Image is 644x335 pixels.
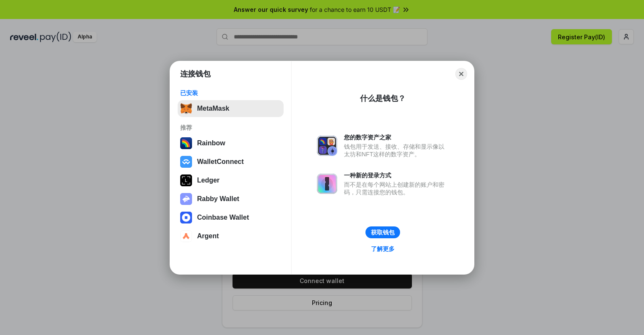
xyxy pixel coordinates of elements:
button: Ledger [178,172,284,189]
div: MetaMask [197,105,229,112]
div: Rabby Wallet [197,195,239,203]
div: Argent [197,232,219,240]
img: svg+xml,%3Csvg%20xmlns%3D%22http%3A%2F%2Fwww.w3.org%2F2000%2Fsvg%22%20fill%3D%22none%22%20viewBox... [317,174,337,194]
img: svg+xml,%3Csvg%20xmlns%3D%22http%3A%2F%2Fwww.w3.org%2F2000%2Fsvg%22%20width%3D%2228%22%20height%3... [180,174,192,186]
button: MetaMask [178,100,284,117]
a: 了解更多 [366,243,400,254]
button: 获取钱包 [365,226,400,238]
div: 推荐 [180,124,281,131]
img: svg+xml,%3Csvg%20xmlns%3D%22http%3A%2F%2Fwww.w3.org%2F2000%2Fsvg%22%20fill%3D%22none%22%20viewBox... [317,136,337,156]
div: 钱包用于发送、接收、存储和显示像以太坊和NFT这样的数字资产。 [344,143,449,158]
div: 一种新的登录方式 [344,172,449,179]
button: WalletConnect [178,153,284,170]
div: Ledger [197,177,219,184]
img: svg+xml,%3Csvg%20width%3D%22120%22%20height%3D%22120%22%20viewBox%3D%220%200%20120%20120%22%20fil... [180,137,192,149]
img: svg+xml,%3Csvg%20xmlns%3D%22http%3A%2F%2Fwww.w3.org%2F2000%2Fsvg%22%20fill%3D%22none%22%20viewBox... [180,193,192,205]
button: Argent [178,228,284,245]
div: 什么是钱包？ [360,93,406,103]
div: 了解更多 [371,245,395,253]
div: WalletConnect [197,158,244,166]
img: svg+xml,%3Csvg%20width%3D%2228%22%20height%3D%2228%22%20viewBox%3D%220%200%2028%2028%22%20fill%3D... [180,230,192,242]
img: svg+xml,%3Csvg%20width%3D%2228%22%20height%3D%2228%22%20viewBox%3D%220%200%2028%2028%22%20fill%3D... [180,212,192,223]
img: svg+xml,%3Csvg%20width%3D%2228%22%20height%3D%2228%22%20viewBox%3D%220%200%2028%2028%22%20fill%3D... [180,156,192,168]
button: Close [455,68,467,80]
div: 您的数字资产之家 [344,133,449,141]
img: svg+xml,%3Csvg%20fill%3D%22none%22%20height%3D%2233%22%20viewBox%3D%220%200%2035%2033%22%20width%... [180,103,192,114]
div: 获取钱包 [371,229,395,236]
div: 已安装 [180,89,281,97]
div: Coinbase Wallet [197,214,249,221]
div: 而不是在每个网站上创建新的账户和密码，只需连接您的钱包。 [344,181,449,196]
button: Rainbow [178,135,284,152]
button: Coinbase Wallet [178,209,284,226]
button: Rabby Wallet [178,191,284,207]
h1: 连接钱包 [180,69,211,79]
div: Rainbow [197,139,225,147]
